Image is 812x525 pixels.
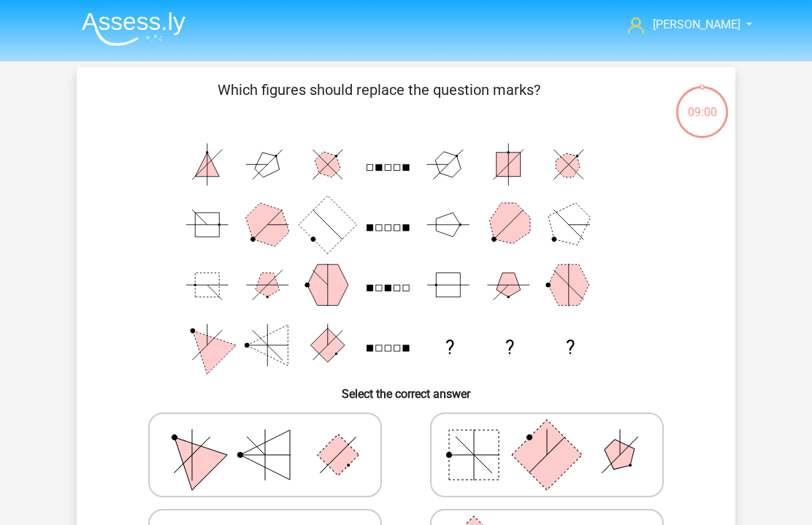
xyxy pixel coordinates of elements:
text: ? [445,337,454,359]
span: [PERSON_NAME] [653,18,740,31]
h6: Select the correct answer [100,375,712,401]
p: Which figures should replace the question marks? [100,79,657,123]
div: 09:00 [675,85,729,121]
text: ? [505,337,514,359]
img: Assessly [82,12,185,46]
a: [PERSON_NAME] [622,16,742,34]
text: ? [566,337,575,359]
